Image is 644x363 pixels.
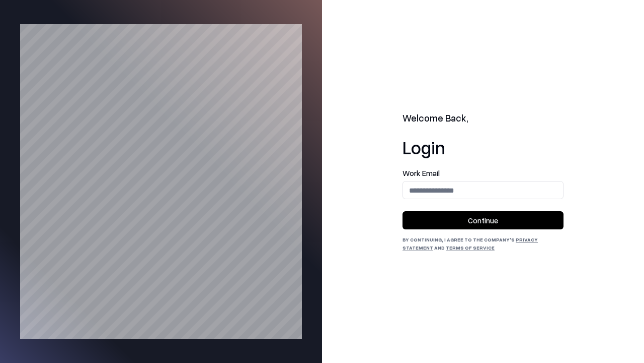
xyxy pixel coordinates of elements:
h1: Login [403,137,563,157]
a: Terms of Service [446,245,495,251]
label: Work Email [403,169,563,177]
h2: Welcome Back, [403,111,563,126]
div: By continuing, I agree to the Company's and [403,235,563,252]
button: Continue [403,211,563,229]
